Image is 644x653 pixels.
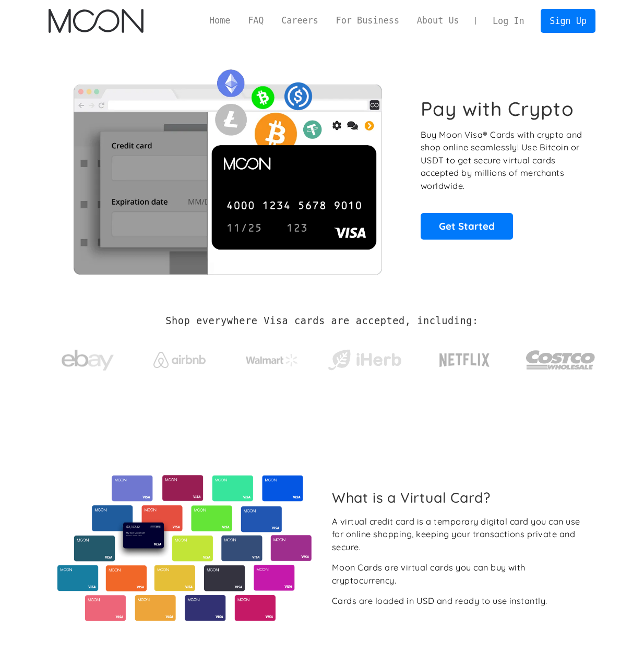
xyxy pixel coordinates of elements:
[327,14,408,27] a: For Business
[153,352,206,368] img: Airbnb
[49,9,143,33] img: Moon Logo
[421,213,513,239] a: Get Started
[418,337,511,378] a: Netflix
[62,344,114,377] img: ebay
[56,475,313,621] img: Virtual cards from Moon
[326,347,403,374] img: iHerb
[541,9,595,32] a: Sign Up
[421,128,584,193] p: Buy Moon Visa® Cards with crypto and shop online seamlessly! Use Bitcoin or USDT to get secure vi...
[49,62,406,274] img: Moon Cards let you spend your crypto anywhere Visa is accepted.
[332,561,587,587] div: Moon Cards are virtual cards you can buy with cryptocurrency.
[141,341,219,373] a: Airbnb
[272,14,327,27] a: Careers
[484,9,533,32] a: Log In
[200,14,239,27] a: Home
[246,354,298,366] img: Walmart
[526,340,595,379] img: Costco
[233,343,311,372] a: Walmart
[165,315,478,327] h2: Shop everywhere Visa cards are accepted, including:
[438,347,491,373] img: Netflix
[49,9,143,33] a: home
[332,489,587,506] h2: What is a Virtual Card?
[326,336,403,379] a: iHerb
[239,14,272,27] a: FAQ
[408,14,468,27] a: About Us
[332,595,547,608] div: Cards are loaded in USD and ready to use instantly.
[49,334,126,382] a: ebay
[421,97,574,121] h1: Pay with Crypto
[526,330,595,385] a: Costco
[332,515,587,554] div: A virtual credit card is a temporary digital card you can use for online shopping, keeping your t...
